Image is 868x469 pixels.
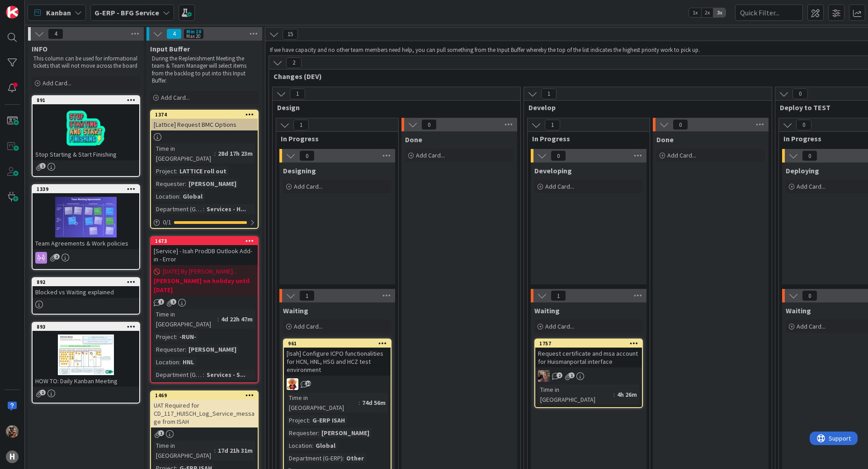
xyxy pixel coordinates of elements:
div: 1673[Service] - Isah ProdDB Outlook Add-in - Error [151,237,258,265]
span: 0 [673,119,688,130]
a: 891Stop Starting & Start Finishing [32,95,140,177]
div: [Isah] Configure ICPO functionalities for HCN, HNL, HSG and HCZ test environment [284,348,391,376]
span: : [318,428,319,438]
span: : [312,441,313,450]
div: 1757 [535,339,642,348]
div: 891 [33,96,139,104]
div: Min 10 [186,29,201,34]
span: : [185,344,186,354]
b: G-ERP - BFG Service [94,8,159,17]
span: Add Card... [545,322,574,330]
div: 1374 [155,111,258,118]
div: [Service] - Isah ProdDB Outlook Add-in - Error [151,245,258,265]
span: 1 [541,88,557,99]
div: Requester [154,344,185,354]
span: 1 [170,299,176,305]
span: 2 [557,372,562,378]
span: [DATE] By [PERSON_NAME]... [163,267,237,276]
div: 892 [33,278,139,286]
div: 17d 21h 31m [216,446,255,455]
div: LATTICE roll out [177,166,229,176]
span: : [176,166,177,176]
span: 1x [689,8,701,17]
span: : [613,390,615,399]
span: 1 [569,372,575,378]
span: : [309,415,310,425]
span: 3x [713,8,726,17]
span: Add Card... [294,182,323,190]
div: 961 [288,340,391,347]
div: Location [154,191,179,201]
span: : [176,332,177,342]
span: Done [405,135,422,144]
span: : [179,191,180,201]
div: -RUN- [177,332,198,342]
span: Design [277,103,509,112]
span: 2 [286,57,302,68]
span: Add Card... [797,182,826,190]
div: 891Stop Starting & Start Finishing [33,96,139,160]
div: UAT Required for CD_117_HUISCH_Log_Service_message from ISAH [151,399,258,427]
div: 1374 [151,111,258,119]
span: In Progress [281,134,387,143]
div: Location [154,357,179,367]
img: BF [538,370,550,382]
span: 0 [551,150,566,161]
div: Stop Starting & Start Finishing [33,149,139,160]
span: : [214,149,216,158]
span: Done [656,135,674,144]
div: 1757Request certificate and msa account for Huismanportal interface [535,339,642,367]
span: Deploying [786,166,819,175]
div: Time in [GEOGRAPHIC_DATA] [154,309,217,329]
span: 1 [293,120,309,130]
div: 961 [284,339,391,348]
span: 1 [299,290,315,301]
span: : [185,179,186,189]
span: 15 [283,29,298,40]
a: 892Blocked vs Waiting explained [32,277,140,315]
span: 1 [290,88,305,99]
span: : [214,446,216,455]
div: Services - H... [204,204,248,214]
div: 1469UAT Required for CD_117_HUISCH_Log_Service_message from ISAH [151,391,258,427]
div: Department (G-ERP) [154,370,203,380]
span: Add Card... [294,322,323,330]
span: 0 [793,88,808,99]
span: Developing [534,166,572,175]
div: [Lattice] Request BMC Options [151,119,258,130]
div: 892Blocked vs Waiting explained [33,278,139,298]
div: Services - S... [204,370,248,380]
div: 74d 56m [360,398,388,408]
span: Add Card... [161,93,190,102]
span: In Progress [532,134,638,143]
span: 0 / 1 [163,218,171,227]
span: 1 [158,299,164,305]
span: 2 [54,254,60,260]
div: 1374[Lattice] Request BMC Options [151,111,258,130]
div: Time in [GEOGRAPHIC_DATA] [538,385,613,404]
a: 893HOW TO: Daily Kanban Meeting [32,322,140,404]
div: 4d 22h 47m [219,314,255,324]
span: 0 [796,120,811,130]
span: 1 [551,290,566,301]
a: 1339Team Agreements & Work policies [32,184,140,270]
span: 0 [802,290,817,301]
span: Add Card... [42,79,71,87]
div: [PERSON_NAME] [186,179,239,189]
a: 1374[Lattice] Request BMC OptionsTime in [GEOGRAPHIC_DATA]:28d 17h 23mProject:LATTICE roll outReq... [150,110,259,229]
div: Project [287,415,309,425]
div: 1469 [151,391,258,399]
span: 0 [299,150,315,161]
div: G-ERP ISAH [310,415,347,425]
div: H [6,450,19,463]
div: Project [154,332,176,342]
div: Project [154,166,176,176]
div: 892 [37,279,139,285]
div: Time in [GEOGRAPHIC_DATA] [287,393,359,413]
div: 1673 [151,237,258,245]
div: Global [313,441,338,450]
span: : [203,370,204,380]
span: Kanban [46,7,71,18]
span: 4 [48,28,63,39]
div: Request certificate and msa account for Huismanportal interface [535,348,642,367]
